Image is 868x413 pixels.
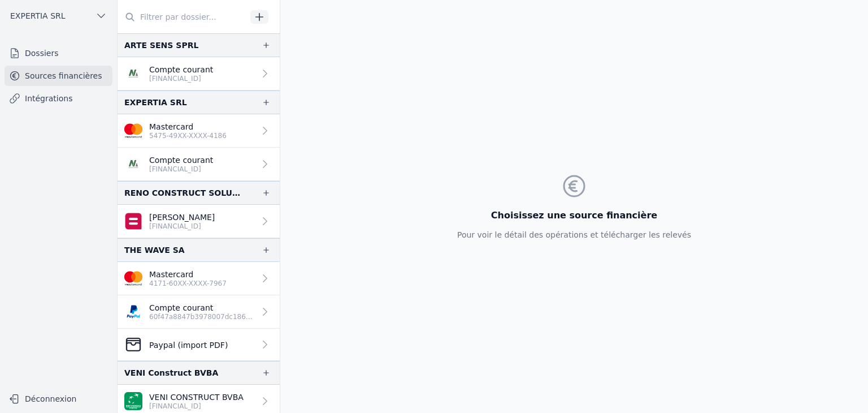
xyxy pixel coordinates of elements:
p: Mastercard [149,269,227,280]
span: EXPERTIA SRL [10,10,66,21]
div: EXPERTIA SRL [124,96,187,109]
img: NAGELMACKERS_BNAGBEBBXXX.png [124,64,142,83]
p: 60f47a8847b3978007dc186d3da94f86 [149,312,255,321]
div: VENI Construct BVBA [124,366,218,380]
p: [PERSON_NAME] [149,212,215,223]
p: Compte courant [149,302,255,313]
a: Dossiers [5,43,112,63]
img: imageedit_2_6530439554.png [124,122,142,140]
p: Pour voir le détail des opérations et télécharger les relevés [457,229,691,240]
img: NAGELMACKERS_BNAGBEBBXXX.png [124,155,142,173]
img: PAYPAL_PPLXLULL.png [124,303,142,321]
img: BNP_BE_BUSINESS_GEBABEBB.png [124,392,142,410]
img: imageedit_2_6530439554.png [124,269,142,287]
a: Mastercard 5475-49XX-XXXX-4186 [118,114,280,148]
div: ARTE SENS SPRL [124,38,198,52]
p: 5475-49XX-XXXX-4186 [149,131,227,140]
a: Paypal (import PDF) [118,329,280,361]
input: Filtrer par dossier... [118,7,246,27]
a: Compte courant [FINANCIAL_ID] [118,57,280,91]
div: RENO CONSTRUCT SOLUTIONS SRL [124,186,244,200]
p: [FINANCIAL_ID] [149,402,244,411]
div: THE WAVE SA [124,243,185,257]
a: Intégrations [5,88,112,109]
p: Mastercard [149,121,227,132]
a: Sources financières [5,66,112,86]
p: Compte courant [149,64,213,75]
p: Paypal (import PDF) [149,339,228,351]
h3: Choisissez une source financière [457,209,691,222]
p: [FINANCIAL_ID] [149,222,215,231]
a: [PERSON_NAME] [FINANCIAL_ID] [118,205,280,238]
p: VENI CONSTRUCT BVBA [149,392,244,403]
a: Mastercard 4171-60XX-XXXX-7967 [118,262,280,295]
button: Déconnexion [5,390,112,408]
a: Compte courant 60f47a8847b3978007dc186d3da94f86 [118,295,280,329]
p: [FINANCIAL_ID] [149,165,213,174]
a: Compte courant [FINANCIAL_ID] [118,148,280,181]
p: 4171-60XX-XXXX-7967 [149,279,227,288]
p: [FINANCIAL_ID] [149,74,213,83]
p: Compte courant [149,154,213,166]
img: belfius-1.png [124,212,142,230]
img: CleanShot-202025-05-26-20at-2016.10.27-402x.png [124,335,142,354]
button: EXPERTIA SRL [5,7,112,25]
